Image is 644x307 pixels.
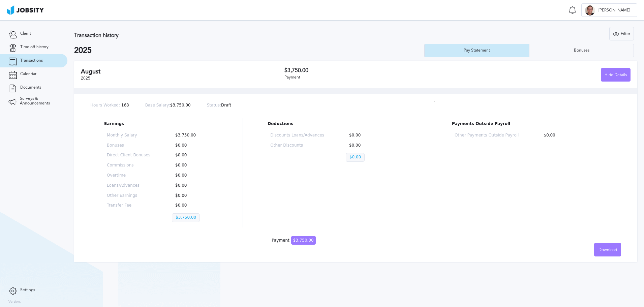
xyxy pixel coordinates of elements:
[284,67,458,73] h3: $3,750.00
[107,173,150,178] p: Overtime
[7,5,44,15] img: ab4bad089aa723f57921c736e9817d99.png
[107,193,150,198] p: Other Earnings
[145,103,191,108] p: $3,750.00
[595,8,634,13] span: [PERSON_NAME]
[90,103,120,108] span: Hours Worked:
[270,133,324,138] p: Discounts Loans/Advances
[424,44,529,57] button: Pay Statement
[172,173,215,178] p: $0.00
[346,133,400,138] p: $0.00
[107,203,150,208] p: Transfer Fee
[346,143,400,148] p: $0.00
[172,193,215,198] p: $0.00
[571,48,593,53] div: Bonuses
[291,236,316,245] span: $3,750.00
[207,103,232,108] p: Draft
[172,213,200,222] p: $3,750.00
[172,183,215,188] p: $0.00
[172,153,215,158] p: $0.00
[74,32,380,38] h3: Transaction history
[107,153,150,158] p: Direct Client Bonuses
[455,133,519,138] p: Other Payments Outside Payroll
[268,122,402,126] p: Deductions
[81,76,90,81] span: 2025
[460,48,493,53] div: Pay Statement
[581,3,637,17] button: J[PERSON_NAME]
[107,143,150,148] p: Bonuses
[601,68,631,82] button: Hide Details
[145,103,170,108] span: Base Salary:
[207,103,221,108] span: Status:
[20,96,59,106] span: Surveys & Announcements
[529,44,634,57] button: Bonuses
[270,143,324,148] p: Other Discounts
[104,122,218,126] p: Earnings
[107,163,150,168] p: Commissions
[609,27,634,40] button: Filter
[20,72,36,76] span: Calendar
[74,46,424,55] h2: 2025
[540,133,604,138] p: $0.00
[284,75,458,80] div: Payment
[594,243,621,256] button: Download
[610,27,634,41] div: Filter
[20,85,41,90] span: Documents
[20,31,31,36] span: Client
[452,122,607,126] p: Payments Outside Payroll
[20,288,35,293] span: Settings
[346,153,365,162] p: $0.00
[172,143,215,148] p: $0.00
[90,103,129,108] p: 168
[20,58,43,63] span: Transactions
[172,133,215,138] p: $3,750.00
[272,238,315,243] div: Payment
[107,133,150,138] p: Monthly Salary
[172,163,215,168] p: $0.00
[585,5,595,16] div: J
[107,183,150,188] p: Loans/Advances
[599,248,617,252] span: Download
[81,68,284,75] h2: August
[601,68,630,82] div: Hide Details
[172,203,215,208] p: $0.00
[8,300,21,304] label: Version:
[20,45,49,50] span: Time off history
